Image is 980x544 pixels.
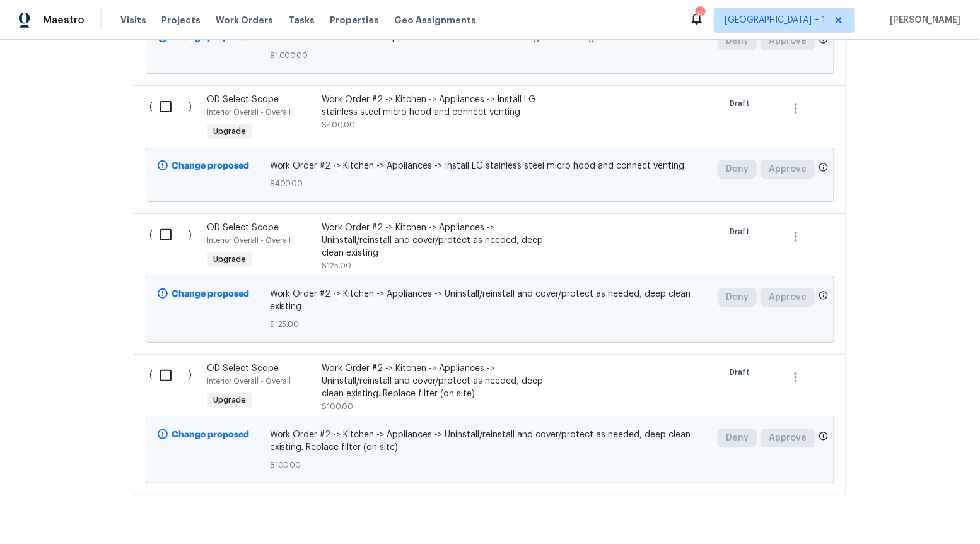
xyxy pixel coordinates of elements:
span: OD Select Scope [207,364,279,373]
span: [GEOGRAPHIC_DATA] + 1 [725,14,825,27]
button: Approve [761,160,815,179]
span: OD Select Scope [207,95,279,104]
span: Interior Overall - Overall [207,237,291,244]
div: ( ) [146,218,203,276]
span: Work Order #2 -> Kitchen -> Appliances -> Uninstall/reinstall and cover/protect as needed, deep c... [270,288,711,313]
span: $100.00 [270,459,711,471]
span: Properties [330,14,379,27]
b: Change proposed [172,430,249,439]
button: Approve [761,288,815,307]
div: 6 [696,8,704,20]
span: Interior Overall - Overall [207,109,291,116]
span: Only a market manager or an area construction manager can approve [819,431,829,444]
span: Draft [730,97,755,110]
span: $400.00 [270,177,711,190]
span: Geo Assignments [394,14,476,27]
div: Work Order #2 -> Kitchen -> Appliances -> Uninstall/reinstall and cover/protect as needed, deep c... [322,362,544,400]
span: Only a market manager or an area construction manager can approve [819,162,829,175]
span: Tasks [288,16,315,25]
span: Upgrade [208,253,251,266]
span: $100.00 [322,403,353,410]
span: [PERSON_NAME] [885,14,961,27]
span: Interior Overall - Overall [207,377,291,385]
span: Upgrade [208,394,251,406]
span: Work Order #2 -> Kitchen -> Appliances -> Install LG stainless steel micro hood and connect venting [270,160,711,172]
span: Upgrade [208,125,251,138]
button: Deny [718,160,757,179]
div: ( ) [146,90,203,148]
b: Change proposed [172,33,249,42]
span: $125.00 [270,318,711,331]
span: $1,000.00 [270,49,711,62]
span: Maestro [43,14,85,27]
span: Only a market manager or an area construction manager can approve [819,34,829,47]
span: Projects [161,14,201,27]
button: Approve [761,429,815,447]
button: Deny [718,288,757,307]
span: $125.00 [322,262,351,269]
span: Work Orders [216,14,273,27]
div: Work Order #2 -> Kitchen -> Appliances -> Install LG stainless steel micro hood and connect venting [322,93,544,119]
button: Deny [718,429,757,447]
b: Change proposed [172,162,249,170]
div: Work Order #2 -> Kitchen -> Appliances -> Uninstall/reinstall and cover/protect as needed, deep c... [322,222,544,259]
span: $400.00 [322,121,355,129]
button: Approve [761,32,815,50]
button: Deny [718,32,757,50]
span: Draft [730,366,755,379]
span: Visits [120,14,146,27]
span: OD Select Scope [207,223,279,232]
span: Only a market manager or an area construction manager can approve [819,290,829,304]
span: Work Order #2 -> Kitchen -> Appliances -> Uninstall/reinstall and cover/protect as needed, deep c... [270,429,711,454]
div: ( ) [146,358,203,417]
b: Change proposed [172,290,249,299]
span: Draft [730,225,755,238]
